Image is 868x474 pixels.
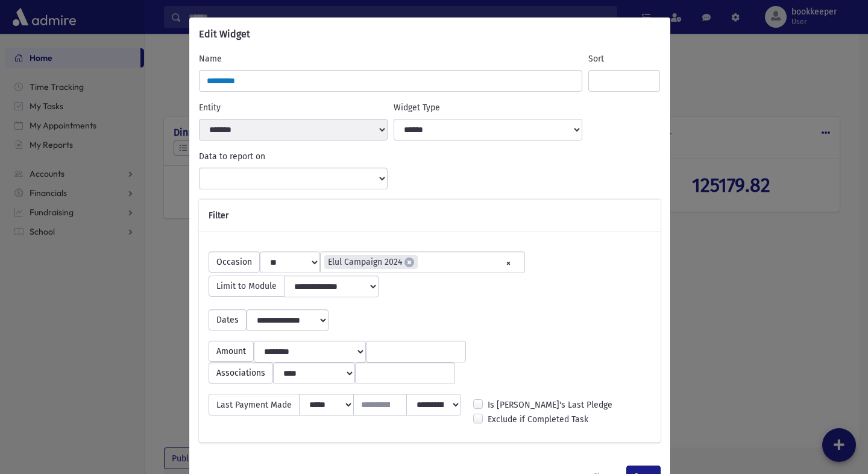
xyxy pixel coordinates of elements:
[404,258,414,267] span: ×
[199,150,265,163] label: Data to report on
[209,276,285,297] span: Limit to Module
[394,101,440,114] label: Widget Type
[209,309,247,330] span: Dates
[199,52,222,65] label: Name
[199,200,661,232] div: Filter
[209,251,260,273] span: Occasion
[209,341,254,362] span: Amount
[199,27,250,42] h6: Edit Widget
[488,413,588,426] label: Exclude if Completed Task
[488,399,612,411] label: Is [PERSON_NAME]'s Last Pledge
[506,256,511,270] span: Remove all items
[199,101,221,114] label: Entity
[588,52,604,65] label: Sort
[324,255,418,269] li: Elul Campaign 2024
[209,362,273,384] span: Associations
[209,394,300,416] span: Last Payment Made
